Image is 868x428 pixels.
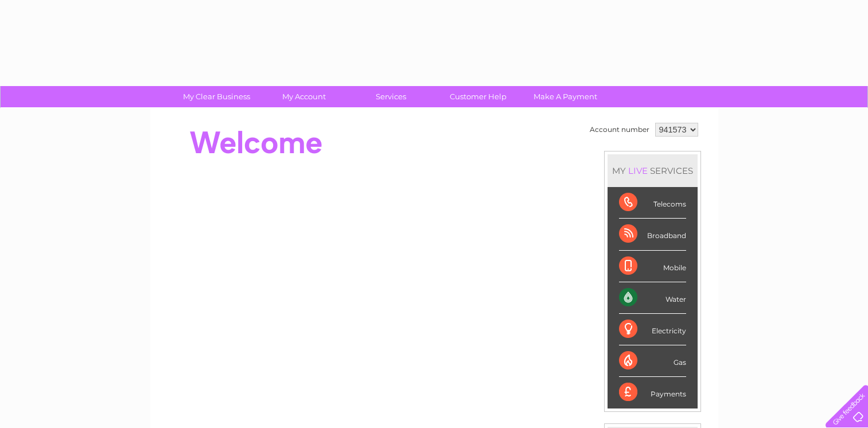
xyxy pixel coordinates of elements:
[587,120,652,139] td: Account number
[619,251,686,282] div: Mobile
[619,345,686,377] div: Gas
[344,86,438,107] a: Services
[626,165,650,176] div: LIVE
[431,86,526,107] a: Customer Help
[619,219,686,250] div: Broadband
[169,86,264,107] a: My Clear Business
[619,314,686,345] div: Electricity
[608,154,698,187] div: MY SERVICES
[619,187,686,219] div: Telecoms
[256,86,351,107] a: My Account
[518,86,613,107] a: Make A Payment
[619,282,686,314] div: Water
[619,377,686,408] div: Payments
